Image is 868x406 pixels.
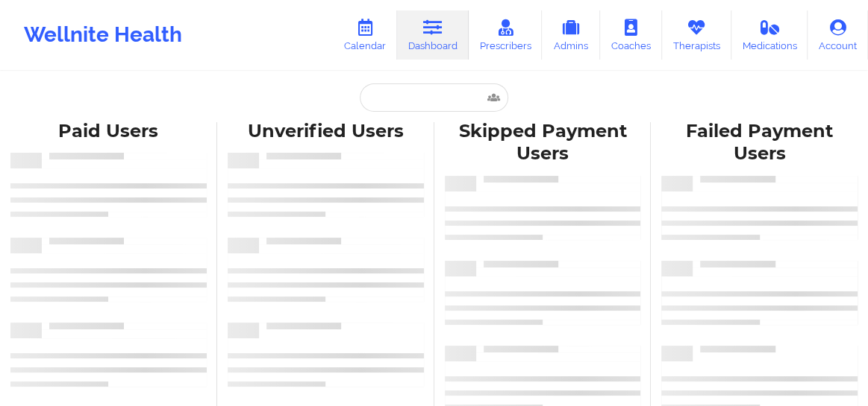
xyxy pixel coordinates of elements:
div: Paid Users [10,120,207,143]
div: Unverified Users [228,120,424,143]
a: Calendar [333,10,397,60]
a: Prescribers [469,10,543,60]
a: Medications [731,10,808,60]
a: Therapists [662,10,731,60]
a: Dashboard [397,10,469,60]
a: Admins [542,10,600,60]
a: Coaches [600,10,662,60]
a: Account [808,10,868,60]
div: Failed Payment Users [661,120,858,166]
div: Skipped Payment Users [445,120,641,166]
